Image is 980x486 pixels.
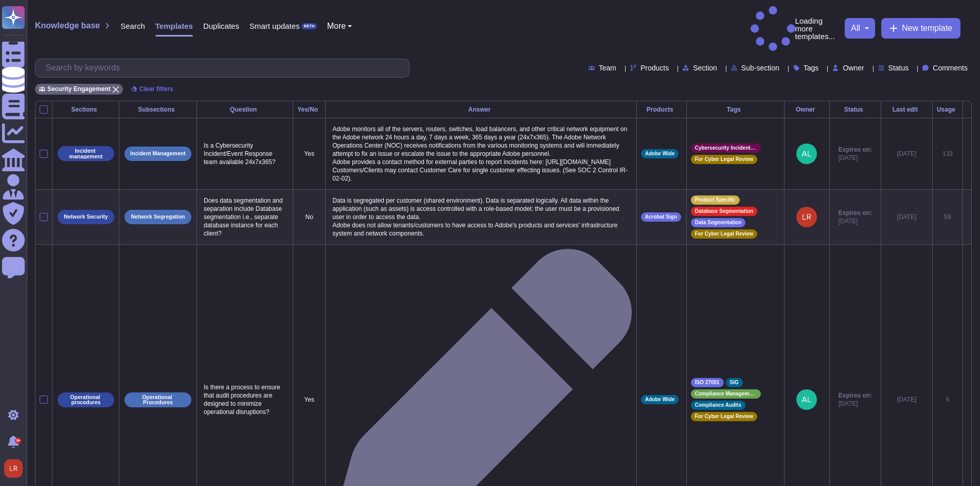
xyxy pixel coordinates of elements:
[796,143,817,164] img: user
[751,6,840,51] p: Loading more templates...
[695,403,741,408] span: Compliance Audits
[61,148,111,159] p: Incident management
[885,395,928,404] div: [DATE]
[885,150,928,158] div: [DATE]
[888,64,909,71] span: Status
[128,394,188,405] p: Operational Procedures
[695,391,757,397] span: Compliance Management
[131,214,185,220] p: Network Segregation
[330,194,632,240] p: Data is segregated per customer (shared environment). Data is separated logically. All data withi...
[645,151,675,156] span: Adobe Wide
[839,209,872,217] span: Expires on:
[297,106,321,113] div: Yes/No
[330,122,632,185] p: Adobe monitors all of the servers, routers, switches, load balancers, and other critical network ...
[641,106,682,113] div: Products
[130,151,185,156] p: Incident Management
[851,24,860,32] span: all
[645,214,677,220] span: Acrobat Sign
[796,207,817,227] img: user
[155,22,193,30] span: Templates
[843,64,864,71] span: Owner
[203,22,239,30] span: Duplicates
[937,213,958,221] div: 59
[2,457,30,480] button: user
[201,139,289,169] p: Is a Cybersecurity Incident/Event Response team available 24x7x365?
[695,146,757,151] span: Cybersecurity Incident Management
[640,64,669,71] span: Products
[47,86,111,92] span: Security Engagement
[599,64,616,71] span: Team
[937,150,958,158] div: 133
[693,64,717,71] span: Section
[730,380,739,385] span: SIG
[297,150,321,158] p: Yes
[839,146,872,154] span: Expires on:
[839,391,872,400] span: Expires on:
[804,64,819,71] span: Tags
[695,157,753,162] span: For Cyber Legal Review
[839,154,872,162] span: [DATE]
[695,414,753,419] span: For Cyber Legal Review
[201,194,289,240] p: Does data segmentation and separation include Database segmentation i.e., separate database insta...
[695,197,736,203] span: Product Specific
[741,64,779,71] span: Sub-section
[201,381,289,419] p: Is there a process to ensure that audit procedures are designed to minimize operational disruptions?
[937,106,958,113] div: Usage
[64,214,108,220] p: Network Security
[297,395,321,404] p: Yes
[695,231,753,237] span: For Cyber Legal Review
[695,209,753,214] span: Database Segmentation
[645,397,675,402] span: Adobe Wide
[139,86,173,92] span: Clear filters
[902,24,952,32] span: New template
[796,389,817,410] img: user
[327,22,352,30] button: More
[330,106,632,113] div: Answer
[250,22,300,30] span: Smart updates
[839,400,872,408] span: [DATE]
[201,106,289,113] div: Question
[933,64,968,71] span: Comments
[834,106,877,113] div: Status
[61,394,111,405] p: Operational procedures
[41,59,409,77] input: Search by keywords
[35,22,100,30] span: Knowledge base
[881,18,960,39] button: New template
[851,24,869,32] button: all
[301,23,316,29] div: BETA
[789,106,825,113] div: Owner
[327,22,346,30] span: More
[297,213,321,221] p: No
[57,106,115,113] div: Sections
[4,459,23,478] img: user
[937,395,958,404] div: 6
[839,217,872,225] span: [DATE]
[885,213,928,221] div: [DATE]
[691,106,780,113] div: Tags
[885,106,928,113] div: Last edit
[123,106,192,113] div: Subsections
[120,22,145,30] span: Search
[15,438,21,444] div: 9+
[695,380,720,385] span: ISO 27001
[695,220,742,225] span: Data Segmentation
